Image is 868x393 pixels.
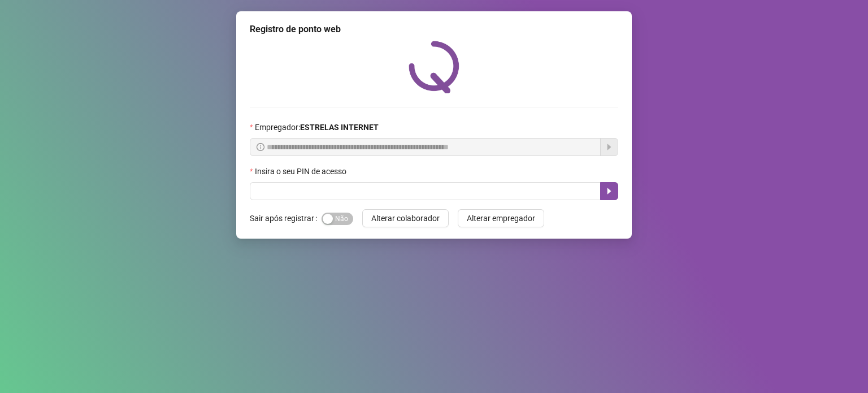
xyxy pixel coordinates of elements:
[257,143,264,151] span: info-circle
[255,121,379,133] span: Empregador :
[250,209,322,227] label: Sair após registrar
[250,23,618,36] div: Registro de ponto web
[300,123,379,132] strong: ESTRELAS INTERNET
[467,212,535,224] span: Alterar empregador
[371,212,440,224] span: Alterar colaborador
[605,187,614,196] span: caret-right
[409,41,459,93] img: QRPoint
[362,209,449,227] button: Alterar colaborador
[458,209,544,227] button: Alterar empregador
[250,165,354,178] label: Insira o seu PIN de acesso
